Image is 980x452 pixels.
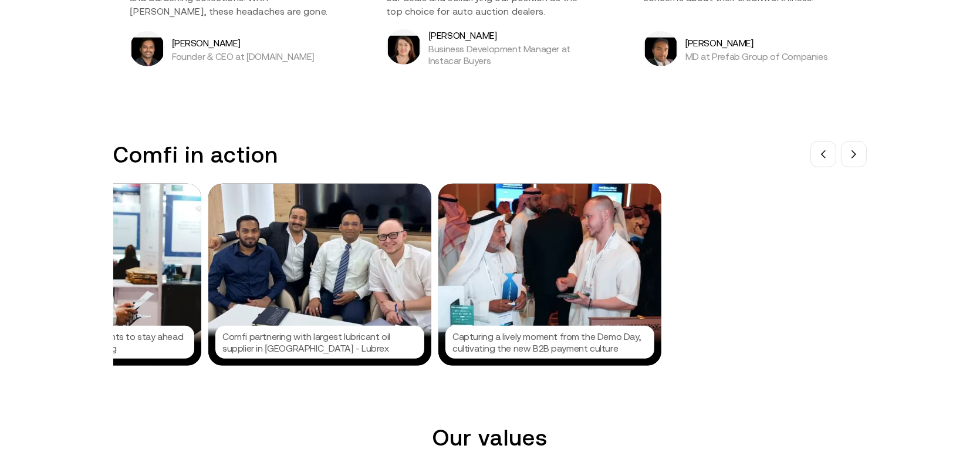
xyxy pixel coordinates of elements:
p: Business Development Manager at Instacar Buyers [428,43,593,66]
img: Bibin Varghese [131,38,163,66]
p: Founder & CEO at [DOMAIN_NAME] [172,50,314,62]
h5: [PERSON_NAME] [172,35,314,50]
h3: Comfi in action [113,141,278,168]
p: Capturing a lively moment from the Demo Day, cultivating the new B2B payment culture [452,330,647,354]
img: Kara Pearse [388,36,420,65]
img: Arif Shahzad Butt [645,38,677,66]
h5: [PERSON_NAME] [685,35,828,50]
h5: [PERSON_NAME] [428,28,593,43]
p: MD at Prefab Group of Companies [685,50,828,62]
p: Comfi partnering with largest lubricant oil supplier in [GEOGRAPHIC_DATA] - Lubrex [222,330,417,354]
h2: Our values [120,424,860,451]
